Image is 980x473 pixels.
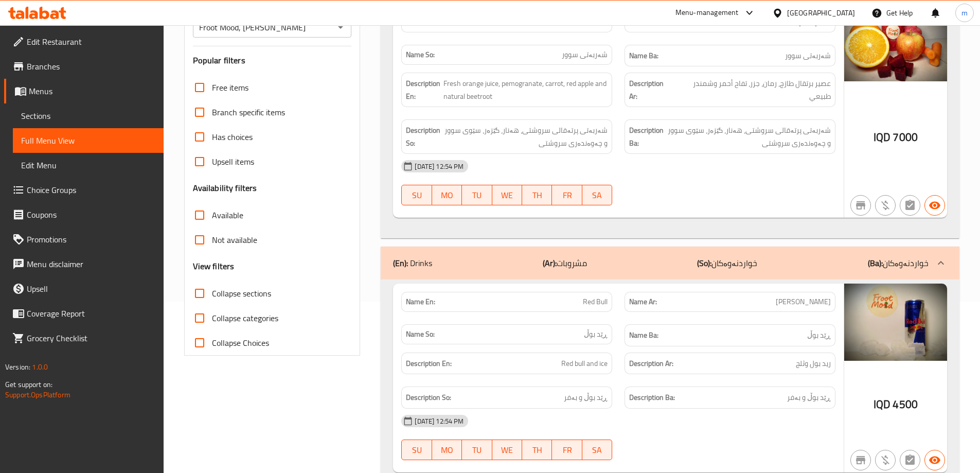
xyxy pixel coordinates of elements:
[522,185,552,205] button: TH
[629,391,675,404] strong: Description Ba:
[13,128,164,153] a: Full Menu View
[875,450,896,470] button: Purchased item
[442,124,608,149] span: شەربەتی پرتەقالی سروشتی، هەنار، گێزەر، سێوی سوور و چەوەندەری سروشتی
[4,202,164,227] a: Coupons
[32,360,48,374] span: 1.0.0
[5,360,30,374] span: Version:
[526,188,548,203] span: TH
[561,357,608,370] span: Red bull and ice
[393,255,408,271] b: (En):
[582,440,612,460] button: SA
[5,378,52,391] span: Get support on:
[850,450,871,470] button: Not branch specific item
[212,81,248,94] span: Free items
[436,443,458,458] span: MO
[586,188,608,203] span: SA
[787,391,831,404] span: ڕێد بوڵ و بەفر
[212,234,257,246] span: Not available
[406,391,451,404] strong: Description So:
[4,79,164,103] a: Menus
[893,394,918,414] span: 4500
[193,182,257,194] h3: Availability filters
[462,440,492,460] button: TU
[27,307,155,320] span: Coverage Report
[393,257,432,269] p: Drinks
[543,255,557,271] b: (Ar):
[406,296,435,307] strong: Name En:
[4,54,164,79] a: Branches
[411,162,468,171] span: [DATE] 12:54 PM
[492,185,522,205] button: WE
[582,185,612,205] button: SA
[629,17,657,28] strong: Name Ar:
[874,127,890,147] span: IQD
[874,394,890,414] span: IQD
[629,49,658,62] strong: Name Ba:
[401,185,432,205] button: SU
[556,443,578,458] span: FR
[4,326,164,351] a: Grocery Checklist
[666,124,831,149] span: شەربەتی پرتەقالی سروشتی، هەنار، گێزەر، سێوی سوور و چەوەندەری سروشتی
[924,195,945,216] button: Available
[411,416,468,426] span: [DATE] 12:54 PM
[462,185,492,205] button: TU
[893,127,918,147] span: 7000
[212,106,285,118] span: Branch specific items
[900,195,920,216] button: Not has choices
[564,391,608,404] span: ڕێد بوڵ و بەفر
[526,443,548,458] span: TH
[697,255,711,271] b: (So):
[27,283,155,295] span: Upsell
[4,178,164,202] a: Choice Groups
[850,195,871,216] button: Not branch specific item
[562,49,608,60] span: شەربەتی سوور
[406,49,435,60] strong: Name So:
[675,7,739,19] div: Menu-management
[333,20,348,34] button: Open
[629,329,658,342] strong: Name Ba:
[212,131,253,143] span: Has choices
[583,296,608,307] span: Red Bull
[543,257,587,269] p: مشروبات
[212,287,271,300] span: Collapse sections
[27,208,155,221] span: Coupons
[381,247,959,279] div: (En): Drinks(Ar):مشروبات(So):خواردنەوەکان(Ba):خواردنەوەکان
[875,195,896,216] button: Purchased item
[787,7,855,19] div: [GEOGRAPHIC_DATA]
[844,4,947,81] img: Red_Juice%D8%B9%D8%B5%D9%8A%D8%B1_%D8%A3%D8%AD%D9%85%D8%B1638924175772759639.jpg
[799,17,831,28] span: عصير أحمر
[496,188,518,203] span: WE
[466,443,488,458] span: TU
[807,329,831,342] span: ڕێد بوڵ
[868,257,929,269] p: خواردنەوەکان
[4,29,164,54] a: Edit Restaurant
[492,440,522,460] button: WE
[401,440,432,460] button: SU
[629,357,673,370] strong: Description Ar:
[4,301,164,326] a: Coverage Report
[900,450,920,470] button: Not has choices
[4,227,164,252] a: Promotions
[586,443,608,458] span: SA
[552,185,582,205] button: FR
[21,159,155,171] span: Edit Menu
[27,36,155,48] span: Edit Restaurant
[13,103,164,128] a: Sections
[21,134,155,147] span: Full Menu View
[212,209,243,221] span: Available
[432,440,462,460] button: MO
[193,55,352,66] h3: Popular filters
[4,252,164,276] a: Menu disclaimer
[406,17,435,28] strong: Name En:
[29,85,155,97] span: Menus
[629,124,664,149] strong: Description Ba:
[496,443,518,458] span: WE
[21,110,155,122] span: Sections
[436,188,458,203] span: MO
[466,188,488,203] span: TU
[406,124,440,149] strong: Description So:
[27,258,155,270] span: Menu disclaimer
[193,260,235,272] h3: View filters
[406,443,427,458] span: SU
[212,312,278,324] span: Collapse categories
